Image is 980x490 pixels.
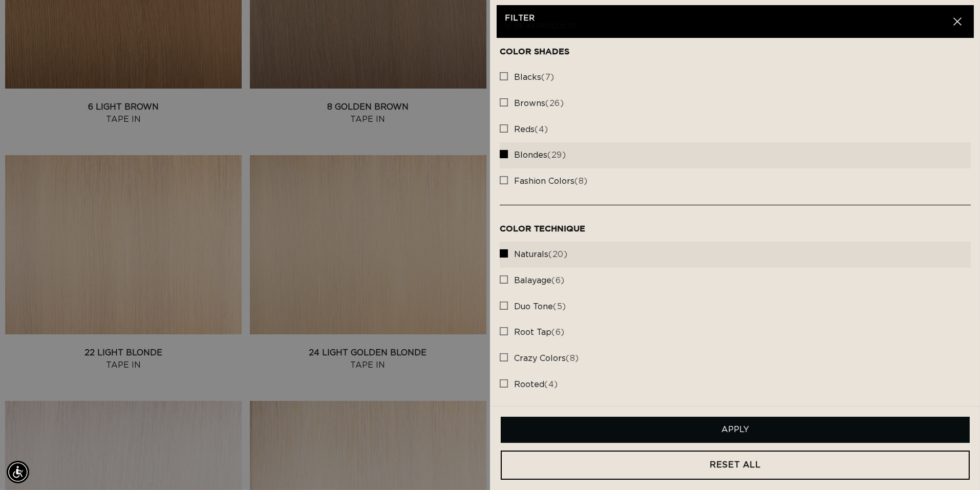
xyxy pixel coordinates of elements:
[505,13,949,24] h2: Filter
[514,250,548,259] span: naturals
[500,47,971,56] h3: Color Shades
[514,380,544,389] span: rooted
[514,275,565,286] span: (6)
[514,249,567,260] span: (20)
[7,461,29,483] div: Accessibility Menu
[514,177,574,185] span: fashion colors
[514,176,588,187] span: (8)
[514,303,553,311] span: duo tone
[514,125,535,134] span: reds
[514,276,551,285] span: balayage
[505,24,949,30] p: 10 of 49 products
[514,73,541,81] span: blacks
[514,99,545,108] span: browns
[514,98,564,109] span: (26)
[514,353,579,364] span: (8)
[514,379,558,390] span: (4)
[514,328,551,336] span: root tap
[514,151,547,159] span: blondes
[500,224,971,233] h3: Color Technique
[514,72,555,83] span: (7)
[514,327,565,338] span: (6)
[514,302,566,312] span: (5)
[514,354,566,363] span: crazy colors
[514,150,566,161] span: (29)
[501,451,970,480] a: RESET ALL
[514,124,548,135] span: (4)
[929,441,980,490] iframe: Chat Widget
[501,417,970,443] button: Apply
